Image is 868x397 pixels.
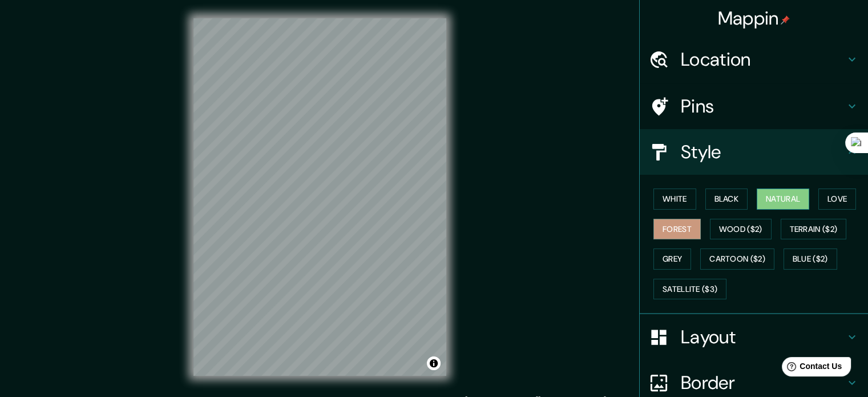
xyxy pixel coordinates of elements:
button: Terrain ($2) [781,219,847,240]
button: Natural [757,189,809,210]
button: Forest [653,219,701,240]
canvas: Map [193,18,446,376]
button: Love [818,189,856,210]
button: Toggle attribution [427,356,441,370]
div: Style [640,129,868,175]
button: Cartoon ($2) [700,248,774,270]
button: Satellite ($3) [653,279,726,300]
div: Location [640,37,868,82]
div: Layout [640,314,868,360]
img: pin-icon.png [781,15,790,25]
h4: Mappin [718,7,790,30]
h4: Location [681,48,845,71]
h4: Style [681,141,845,163]
button: White [653,189,696,210]
button: Black [705,189,748,210]
h4: Border [681,371,845,394]
button: Grey [653,248,691,270]
iframe: Help widget launcher [766,352,855,384]
button: Wood ($2) [710,219,772,240]
h4: Layout [681,326,845,348]
button: Blue ($2) [784,248,837,270]
div: Pins [640,83,868,129]
h4: Pins [681,95,845,118]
